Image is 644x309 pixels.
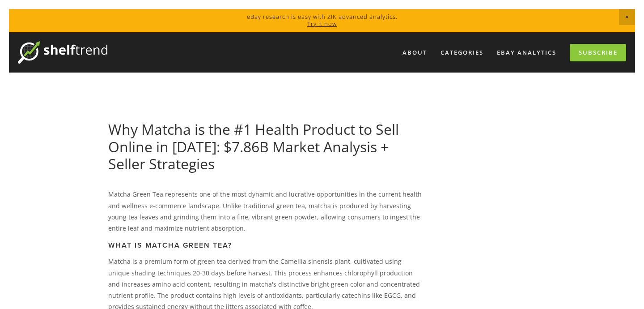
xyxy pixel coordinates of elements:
[435,45,489,60] div: Categories
[570,44,626,61] a: Subscribe
[491,45,562,60] a: eBay Analytics
[619,9,635,25] span: Close Announcement
[108,241,422,249] h3: What is Matcha Green Tea?
[397,45,433,60] a: About
[108,189,422,234] p: Matcha Green Tea represents one of the most dynamic and lucrative opportunities in the current he...
[307,20,337,28] a: Try it now
[108,120,399,173] a: Why Matcha is the #1 Health Product to Sell Online in [DATE]: $7.86B Market Analysis + Seller Str...
[18,41,107,64] img: ShelfTrend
